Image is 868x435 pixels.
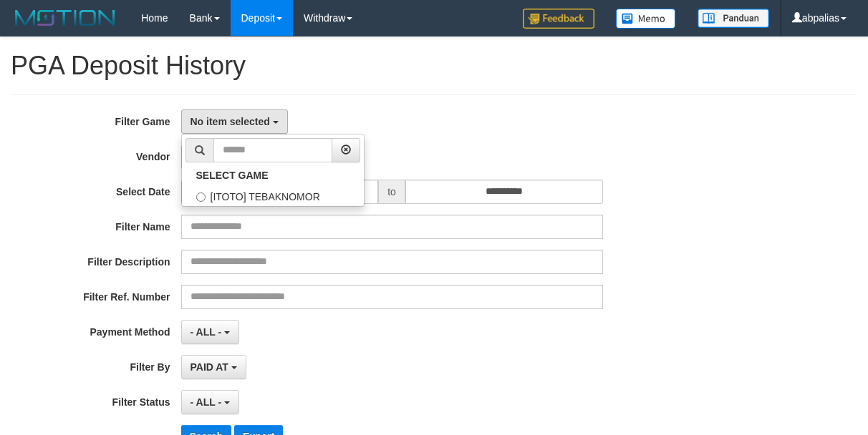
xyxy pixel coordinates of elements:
span: No item selected [191,116,270,127]
b: SELECT GAME [196,170,269,181]
input: [ITOTO] TEBAKNOMOR [196,192,206,202]
span: PAID AT [191,361,228,373]
img: Feedback.jpg [523,9,594,29]
button: PAID AT [181,355,246,379]
button: No item selected [181,109,288,134]
h1: PGA Deposit History [11,52,857,80]
span: - ALL - [191,326,222,338]
img: Button%20Memo.svg [616,9,676,29]
img: panduan.png [698,9,769,28]
span: - ALL - [191,396,222,408]
img: MOTION_logo.png [11,7,120,29]
button: - ALL - [181,390,239,414]
label: [ITOTO] TEBAKNOMOR [182,185,364,206]
span: to [378,180,405,204]
a: SELECT GAME [182,166,364,185]
button: - ALL - [181,320,239,344]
